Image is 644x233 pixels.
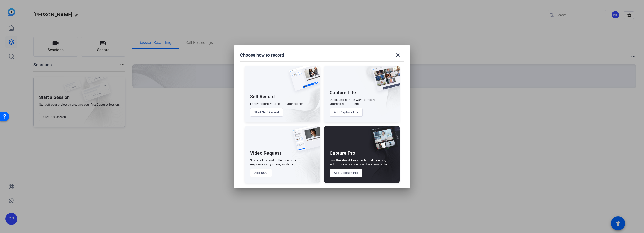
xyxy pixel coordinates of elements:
div: Video Request [250,150,281,156]
div: Capture Pro [330,150,355,156]
img: self-record.png [285,66,320,96]
h1: Choose how to record [240,52,284,58]
button: Start Self Record [250,108,283,117]
img: ugc-content.png [289,126,320,157]
img: capture-pro.png [366,126,400,157]
div: Quick and simple way to record yourself with others. [330,98,376,106]
button: Add Capture Lite [330,108,363,117]
mat-icon: close [395,52,401,58]
div: Capture Lite [330,90,356,96]
div: Easily record yourself or your screen. [250,102,305,106]
img: capture-lite.png [368,66,400,96]
div: Run the shoot like a technical director, with more advanced controls available. [330,158,388,166]
button: Add UGC [250,169,272,177]
div: Self Record [250,94,275,100]
div: Share a link and collect recorded responses anywhere, anytime. [250,158,299,166]
img: embarkstudio-self-record.png [276,76,320,122]
button: Add Capture Pro [330,169,363,177]
img: embarkstudio-capture-pro.png [362,132,400,183]
img: embarkstudio-capture-lite.png [355,66,400,116]
img: embarkstudio-ugc-content.png [291,142,320,183]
